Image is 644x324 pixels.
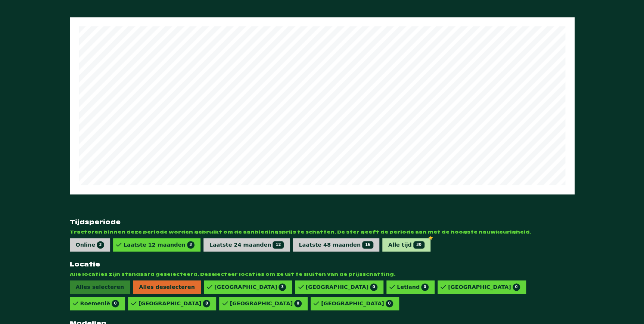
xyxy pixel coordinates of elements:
[299,241,373,249] div: Laatste 48 maanden
[230,300,302,307] div: [GEOGRAPHIC_DATA]
[448,283,520,291] div: [GEOGRAPHIC_DATA]
[413,241,424,249] span: 30
[70,260,575,268] strong: Locatie
[112,300,119,307] span: 0
[209,241,284,249] div: Laatste 24 maanden
[133,280,201,294] span: Alles deselecteren
[97,241,104,249] span: 3
[203,300,210,307] span: 0
[139,300,211,307] div: [GEOGRAPHIC_DATA]
[397,283,429,291] div: Letland
[294,300,302,307] span: 0
[70,280,130,294] span: Alles selecteren
[370,283,377,291] span: 0
[305,283,377,291] div: [GEOGRAPHIC_DATA]
[70,229,575,235] span: Tractoren binnen deze periode worden gebruikt om de aanbiedingsprijs te schatten. De ster geeft d...
[70,271,575,277] span: Alle locaties zijn standaard geselecteerd. Deselecteer locaties om ze uit te sluiten van de prijs...
[124,241,195,249] div: Laatste 12 maanden
[214,283,286,291] div: [GEOGRAPHIC_DATA]
[273,241,284,249] span: 12
[421,283,429,291] span: 0
[513,283,520,291] span: 0
[279,283,286,291] span: 3
[321,300,393,307] div: [GEOGRAPHIC_DATA]
[362,241,373,249] span: 16
[187,241,195,249] span: 3
[386,300,393,307] span: 0
[70,218,575,226] strong: Tijdsperiode
[80,300,119,307] div: Roemenië
[76,241,104,249] div: Online
[388,241,424,249] div: Alle tijd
